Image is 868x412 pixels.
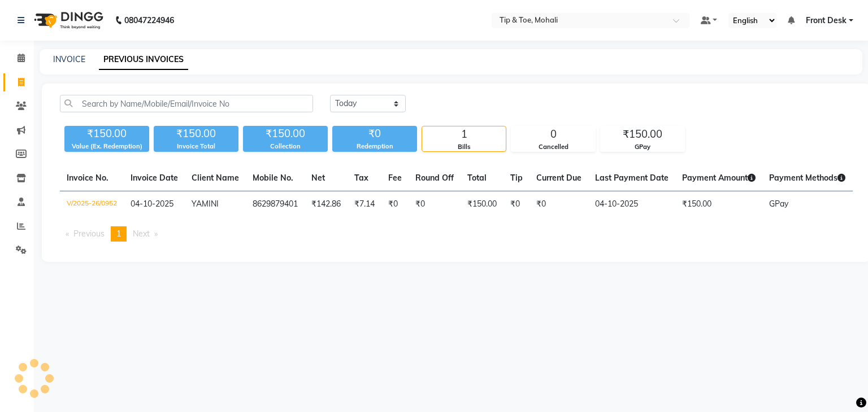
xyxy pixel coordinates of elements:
[467,173,487,183] span: Total
[388,173,402,183] span: Fee
[332,142,417,151] div: Redemption
[415,173,454,183] span: Round Off
[60,191,124,218] td: V/2025-26/0952
[192,199,219,209] span: YAMINI
[305,191,348,218] td: ₹142.86
[243,126,328,142] div: ₹150.00
[64,126,149,142] div: ₹150.00
[806,15,847,27] span: Front Desk
[116,229,121,239] span: 1
[354,173,368,183] span: Tax
[682,173,756,183] span: Payment Amount
[53,54,85,64] a: INVOICE
[124,5,174,36] b: 08047224946
[246,191,305,218] td: 8629879401
[64,142,149,151] div: Value (Ex. Redemption)
[536,173,581,183] span: Current Due
[253,173,293,183] span: Mobile No.
[409,191,461,218] td: ₹0
[99,50,188,70] a: PREVIOUS INVOICES
[769,173,845,183] span: Payment Methods
[73,229,105,239] span: Previous
[60,95,313,112] input: Search by Name/Mobile/Email/Invoice No
[588,191,675,218] td: 04-10-2025
[511,126,595,142] div: 0
[29,5,106,36] img: logo
[595,173,669,183] span: Last Payment Date
[769,199,788,209] span: GPay
[601,126,684,142] div: ₹150.00
[154,126,238,142] div: ₹150.00
[675,191,762,218] td: ₹150.00
[243,142,328,151] div: Collection
[510,173,523,183] span: Tip
[133,229,150,239] span: Next
[348,191,381,218] td: ₹7.14
[131,199,173,209] span: 04-10-2025
[422,142,506,152] div: Bills
[381,191,409,218] td: ₹0
[504,191,530,218] td: ₹0
[530,191,588,218] td: ₹0
[154,142,238,151] div: Invoice Total
[131,173,178,183] span: Invoice Date
[332,126,417,142] div: ₹0
[311,173,325,183] span: Net
[67,173,108,183] span: Invoice No.
[461,191,504,218] td: ₹150.00
[601,142,684,152] div: GPay
[60,226,853,242] nav: Pagination
[422,126,506,142] div: 1
[511,142,595,152] div: Cancelled
[192,173,239,183] span: Client Name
